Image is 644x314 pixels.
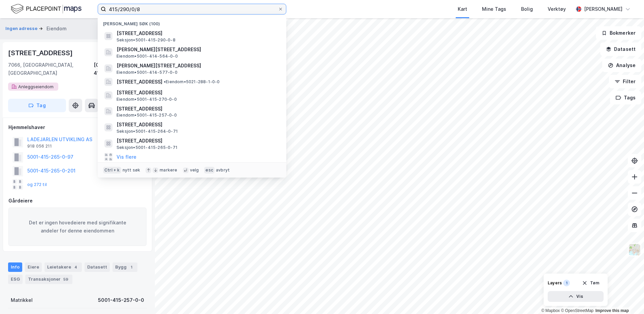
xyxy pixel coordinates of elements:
[117,70,178,75] span: Eiendom • 5001-414-577-0-0
[8,275,23,284] div: ESG
[8,208,147,246] div: Det er ingen hovedeiere med signifikante andeler for denne eiendommen
[563,280,570,286] div: 1
[117,137,278,145] span: [STREET_ADDRESS]
[548,5,566,13] div: Verktøy
[628,243,641,256] img: Z
[62,276,70,283] div: 59
[160,167,177,173] div: markere
[216,167,230,173] div: avbryt
[8,99,66,112] button: Tag
[596,26,641,40] button: Bokmerker
[117,121,278,129] span: [STREET_ADDRESS]
[85,262,110,272] div: Datasett
[123,167,140,173] div: nytt søk
[117,78,162,86] span: [STREET_ADDRESS]
[117,105,278,113] span: [STREET_ADDRESS]
[521,5,533,13] div: Bolig
[5,25,39,32] button: Ingen adresse
[117,89,278,97] span: [STREET_ADDRESS]
[548,291,604,302] button: Vis
[117,113,177,118] span: Eiendom • 5001-415-257-0-0
[94,61,147,77] div: [GEOGRAPHIC_DATA], 415/257
[98,16,286,28] div: [PERSON_NAME] søk (100)
[103,167,121,174] div: Ctrl + k
[602,59,641,72] button: Analyse
[117,153,136,161] button: Vis flere
[11,3,82,15] img: logo.f888ab2527a4732fd821a326f86c7f29.svg
[548,280,562,286] div: Layers
[561,308,593,313] a: OpenStreetMap
[541,308,560,313] a: Mapbox
[164,79,166,84] span: •
[584,5,622,13] div: [PERSON_NAME]
[609,75,641,88] button: Filter
[204,167,215,174] div: esc
[72,264,79,271] div: 4
[164,79,220,85] span: Eiendom • 5021-288-1-0-0
[117,29,278,37] span: [STREET_ADDRESS]
[117,62,278,70] span: [PERSON_NAME][STREET_ADDRESS]
[112,262,137,272] div: Bygg
[8,262,22,272] div: Info
[117,145,178,150] span: Seksjon • 5001-415-265-0-71
[8,48,74,58] div: [STREET_ADDRESS]
[117,54,178,59] span: Eiendom • 5001-414-564-0-0
[595,308,629,313] a: Improve this map
[11,296,33,304] div: Matrikkel
[25,262,42,272] div: Eiere
[117,45,278,54] span: [PERSON_NAME][STREET_ADDRESS]
[610,282,644,314] div: Kontrollprogram for chat
[25,275,72,284] div: Transaksjoner
[106,4,278,14] input: Søk på adresse, matrikkel, gårdeiere, leietakere eller personer
[578,278,604,288] button: Tøm
[610,91,641,104] button: Tags
[8,197,147,205] div: Gårdeiere
[98,296,144,304] div: 5001-415-257-0-0
[190,167,199,173] div: velg
[117,129,178,134] span: Seksjon • 5001-415-264-0-71
[600,42,641,56] button: Datasett
[27,144,52,149] div: 918 056 211
[482,5,506,13] div: Mine Tags
[8,61,94,77] div: 7066, [GEOGRAPHIC_DATA], [GEOGRAPHIC_DATA]
[128,264,135,271] div: 1
[46,25,67,33] div: Eiendom
[117,97,177,102] span: Eiendom • 5001-415-270-0-0
[610,282,644,314] iframe: Chat Widget
[117,37,175,43] span: Seksjon • 5001-415-290-0-8
[8,123,147,131] div: Hjemmelshaver
[44,262,82,272] div: Leietakere
[458,5,467,13] div: Kart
